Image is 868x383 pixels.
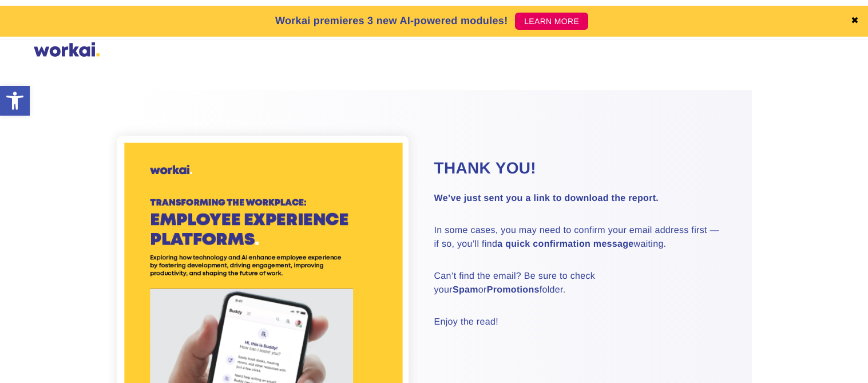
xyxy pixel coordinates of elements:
h2: Thank you! [434,157,723,179]
strong: We’ve just sent you a link to download the report. [434,194,659,203]
p: Workai premieres 3 new AI-powered modules! [275,13,508,29]
strong: a quick confirmation message [497,239,633,249]
strong: Promotions [487,285,540,295]
p: In some cases, you may need to confirm your email address first — if so, you’ll find waiting. [434,224,723,251]
p: Enjoy the read! [434,315,723,329]
p: Can’t find the email? Be sure to check your or folder. [434,270,723,297]
a: ✖ [851,17,859,26]
a: LEARN MORE [515,13,588,30]
strong: Spam [453,285,478,295]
